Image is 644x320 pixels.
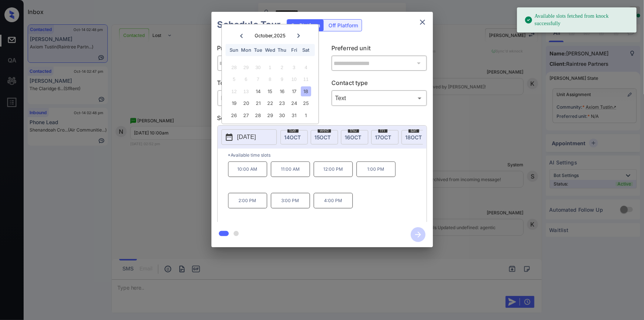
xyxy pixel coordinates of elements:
[253,74,263,84] div: Not available Tuesday, October 7th, 2025
[287,20,324,31] div: On Platform
[331,78,427,90] p: Contact type
[331,44,427,55] p: Preferred unit
[301,86,311,96] div: Choose Saturday, October 18th, 2025
[341,130,368,144] div: date-select
[315,134,331,140] span: 15 OCT
[314,161,353,177] p: 12:00 PM
[287,128,299,133] span: tue
[318,128,331,133] span: wed
[241,45,251,55] div: Mon
[277,74,287,84] div: Not available Thursday, October 9th, 2025
[219,92,311,104] div: In Person
[224,61,316,121] div: month 2025-10
[265,98,275,108] div: Choose Wednesday, October 22nd, 2025
[271,193,310,208] p: 3:00 PM
[277,110,287,120] div: Choose Thursday, October 30th, 2025
[255,33,286,38] div: October , 2025
[277,98,287,108] div: Choose Thursday, October 23rd, 2025
[265,74,275,84] div: Not available Wednesday, October 8th, 2025
[289,98,299,108] div: Choose Friday, October 24th, 2025
[229,86,239,96] div: Not available Sunday, October 12th, 2025
[241,74,251,84] div: Not available Monday, October 6th, 2025
[415,15,430,30] button: close
[301,110,311,120] div: Choose Saturday, November 1st, 2025
[409,128,419,133] span: sat
[265,62,275,72] div: Not available Wednesday, October 1st, 2025
[301,74,311,84] div: Not available Saturday, October 11th, 2025
[229,62,239,72] div: Not available Sunday, September 28th, 2025
[289,74,299,84] div: Not available Friday, October 10th, 2025
[228,193,267,208] p: 2:00 PM
[289,62,299,72] div: Not available Friday, October 3rd, 2025
[378,128,388,133] span: fri
[289,86,299,96] div: Choose Friday, October 17th, 2025
[277,62,287,72] div: Not available Thursday, October 2nd, 2025
[241,62,251,72] div: Not available Monday, September 29th, 2025
[289,110,299,120] div: Choose Friday, October 31st, 2025
[402,130,429,144] div: date-select
[375,134,392,140] span: 17 OCT
[253,86,263,96] div: Choose Tuesday, October 14th, 2025
[229,110,239,120] div: Choose Sunday, October 26th, 2025
[265,110,275,120] div: Choose Wednesday, October 29th, 2025
[289,45,299,55] div: Fri
[348,128,359,133] span: thu
[221,129,277,145] button: [DATE]
[229,98,239,108] div: Choose Sunday, October 19th, 2025
[241,98,251,108] div: Choose Monday, October 20th, 2025
[301,45,311,55] div: Sat
[241,110,251,120] div: Choose Monday, October 27th, 2025
[265,45,275,55] div: Wed
[253,62,263,72] div: Not available Tuesday, September 30th, 2025
[253,110,263,120] div: Choose Tuesday, October 28th, 2025
[241,86,251,96] div: Not available Monday, October 13th, 2025
[217,78,313,90] p: Tour type
[237,133,256,142] p: [DATE]
[217,113,427,125] p: Select slot
[277,45,287,55] div: Thu
[228,149,427,161] p: *Available time slots
[271,161,310,177] p: 11:00 AM
[277,86,287,96] div: Choose Thursday, October 16th, 2025
[333,92,425,104] div: Text
[229,74,239,84] div: Not available Sunday, October 5th, 2025
[285,134,301,140] span: 14 OCT
[325,20,362,31] div: Off Platform
[253,98,263,108] div: Choose Tuesday, October 21st, 2025
[301,62,311,72] div: Not available Saturday, October 4th, 2025
[280,130,308,144] div: date-select
[314,193,353,208] p: 4:00 PM
[253,45,263,55] div: Tue
[524,10,631,30] div: Available slots fetched from knock successfully
[345,134,362,140] span: 16 OCT
[311,130,338,144] div: date-select
[229,45,239,55] div: Sun
[228,161,267,177] p: 10:00 AM
[217,44,313,55] p: Preferred community
[265,86,275,96] div: Choose Wednesday, October 15th, 2025
[357,161,396,177] p: 1:00 PM
[211,12,287,38] h2: Schedule Tour
[406,134,422,140] span: 18 OCT
[371,130,399,144] div: date-select
[301,98,311,108] div: Choose Saturday, October 25th, 2025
